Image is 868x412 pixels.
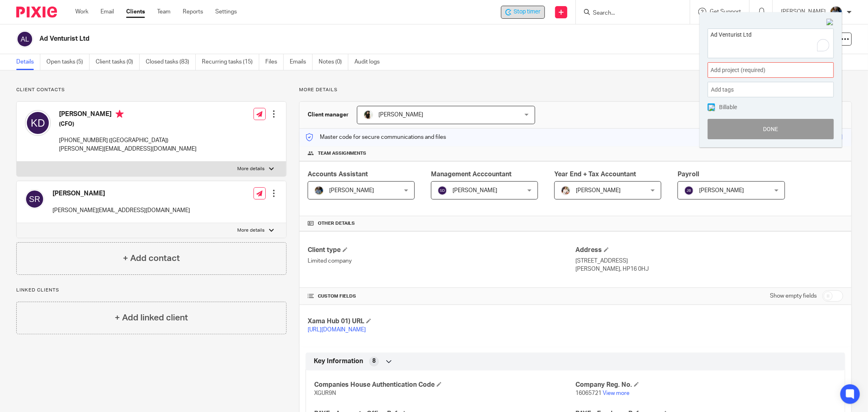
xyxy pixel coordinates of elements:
a: Team [157,8,171,16]
img: svg%3E [437,186,447,195]
span: [PERSON_NAME] [378,112,423,118]
a: Client tasks (0) [96,54,140,70]
textarea: To enrich screen reader interactions, please activate Accessibility in Grammarly extension settings [708,29,833,55]
span: XGUR9N [314,390,336,396]
span: Key Information [314,357,363,366]
i: Primary [116,110,124,118]
p: [PERSON_NAME] [781,8,826,16]
h3: Client manager [308,111,349,119]
p: Master code for secure communications and files [306,133,446,141]
img: svg%3E [25,189,44,209]
img: Kayleigh%20Henson.jpeg [561,186,571,195]
p: Client contacts [16,87,286,93]
img: Pixie [16,7,57,18]
p: More details [238,166,265,172]
a: Settings [215,8,237,16]
span: Other details [318,220,355,227]
a: Work [75,8,88,16]
img: checked.png [708,105,715,111]
a: Closed tasks (83) [146,54,196,70]
p: [PERSON_NAME][EMAIL_ADDRESS][DOMAIN_NAME] [52,206,190,215]
a: Emails [290,54,313,70]
span: [PERSON_NAME] [453,188,497,193]
input: Search [592,10,665,17]
h4: [PERSON_NAME] [52,189,190,198]
h2: Ad Venturist Ltd [39,35,601,43]
a: Recurring tasks (15) [202,54,259,70]
p: Limited company [308,257,575,265]
a: Open tasks (5) [46,54,90,70]
h4: Xama Hub 01) URL [308,317,575,326]
p: More details [299,87,852,93]
div: Ad Venturist Ltd [501,6,545,19]
h4: Companies House Authentication Code [314,381,575,389]
span: [PERSON_NAME] [699,188,744,193]
a: Clients [126,8,145,16]
span: 16065721 [575,390,601,396]
span: [PERSON_NAME] [576,188,621,193]
img: Jaskaran%20Singh.jpeg [830,6,843,19]
h4: Address [575,246,843,254]
a: Email [101,8,114,16]
p: [PERSON_NAME][EMAIL_ADDRESS][DOMAIN_NAME] [59,145,197,153]
a: View more [603,390,630,396]
h4: [PERSON_NAME] [59,110,197,120]
p: [PERSON_NAME], HP16 0HJ [575,265,843,273]
img: Jaskaran%20Singh.jpeg [314,186,324,195]
span: Add tags [711,83,738,96]
span: Get Support [710,9,741,15]
img: Close [826,19,834,26]
p: More details [238,227,265,234]
img: svg%3E [25,110,51,136]
h4: Company Reg. No. [575,381,837,389]
a: Audit logs [354,54,386,70]
span: Add project (required) [711,66,813,75]
button: Done [708,119,834,139]
span: Accounts Assistant [308,171,368,178]
img: svg%3E [684,186,694,195]
span: Payroll [678,171,699,178]
span: Management Acccountant [431,171,512,178]
span: Team assignments [318,150,366,157]
span: Year End + Tax Accountant [554,171,636,178]
span: [PERSON_NAME] [329,188,374,193]
h4: Client type [308,246,575,254]
img: Janice%20Tang.jpeg [363,110,373,120]
p: Linked clients [16,287,286,294]
a: Details [16,54,40,70]
h4: + Add contact [123,252,180,265]
a: Files [265,54,284,70]
h4: + Add linked client [115,311,188,324]
p: [PHONE_NUMBER] ([GEOGRAPHIC_DATA]) [59,136,197,145]
span: Billable [719,104,737,110]
a: Reports [183,8,203,16]
a: Notes (0) [319,54,348,70]
h5: (CFO) [59,120,197,128]
img: svg%3E [16,31,33,48]
p: [STREET_ADDRESS] [575,257,843,265]
span: Stop timer [514,8,540,16]
span: 8 [372,357,376,365]
h4: CUSTOM FIELDS [308,293,575,300]
label: Show empty fields [770,292,817,300]
a: [URL][DOMAIN_NAME] [308,327,366,333]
